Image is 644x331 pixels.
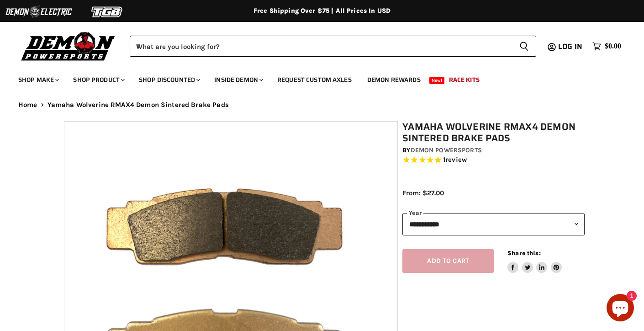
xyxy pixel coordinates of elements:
inbox-online-store-chat: Shopify online store chat [604,294,637,324]
a: Shop Make [11,70,64,89]
span: 1 reviews [443,156,467,164]
a: Demon Rewards [360,70,428,89]
ul: Main menu [11,67,619,89]
a: Demon Powersports [411,146,482,154]
form: Product [130,36,536,57]
span: Log in [558,41,582,52]
img: Demon Powersports [18,30,118,62]
span: Share this: [507,250,540,256]
a: Shop Discounted [132,70,206,89]
select: year [402,213,585,235]
span: Rated 5.0 out of 5 stars 1 reviews [402,155,585,165]
a: Request Custom Axles [270,70,359,89]
button: Search [512,36,536,57]
a: Race Kits [442,70,486,89]
span: New! [429,77,445,84]
a: Shop Product [66,70,130,89]
a: Log in [554,43,588,51]
img: TGB Logo 2 [73,3,142,21]
span: $0.00 [605,42,621,51]
img: Demon Electric Logo 2 [5,3,73,21]
div: by [402,145,585,155]
a: $0.00 [588,40,626,53]
a: Home [18,101,37,109]
span: Yamaha Wolverine RMAX4 Demon Sintered Brake Pads [48,101,229,109]
span: review [445,156,467,164]
h1: Yamaha Wolverine RMAX4 Demon Sintered Brake Pads [402,121,585,144]
input: When autocomplete results are available use up and down arrows to review and enter to select [130,36,512,57]
a: Inside Demon [207,70,269,89]
span: From: $27.00 [402,189,444,197]
aside: Share this: [507,249,562,273]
